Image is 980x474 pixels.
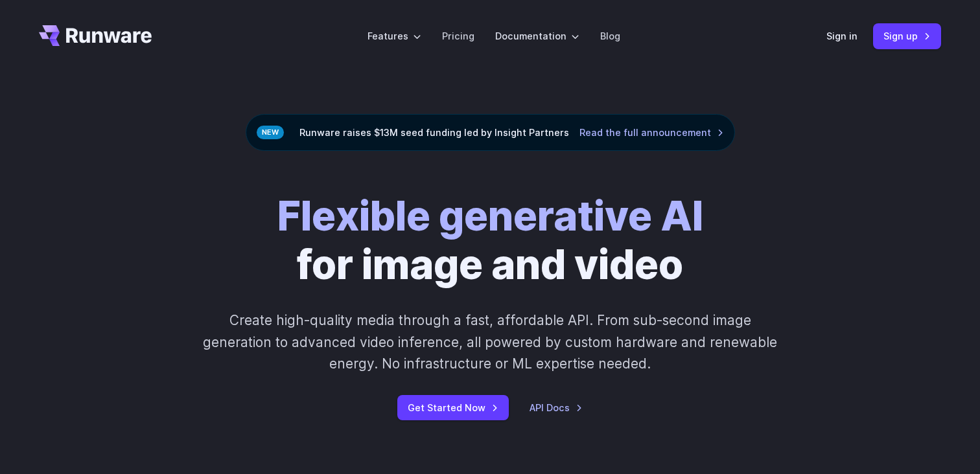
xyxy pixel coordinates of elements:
[600,28,620,43] a: Blog
[873,23,941,49] a: Sign up
[202,310,779,374] p: Create high-quality media through a fast, affordable API. From sub-second image generation to adv...
[495,28,579,43] label: Documentation
[277,192,703,289] h1: for image and video
[397,395,509,420] a: Get Started Now
[277,192,703,240] strong: Flexible generative AI
[246,114,735,151] div: Runware raises $13M seed funding led by Insight Partners
[367,28,421,43] label: Features
[39,25,152,46] a: Go to /
[579,125,724,140] a: Read the full announcement
[826,28,857,43] a: Sign in
[442,28,474,43] a: Pricing
[530,400,583,415] a: API Docs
